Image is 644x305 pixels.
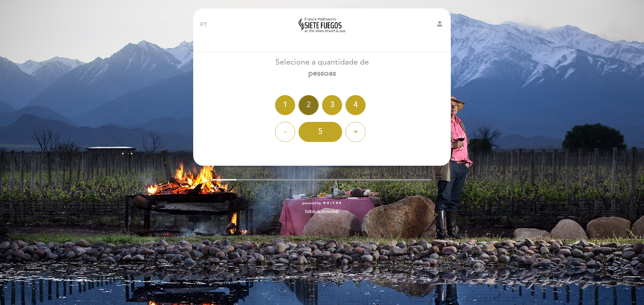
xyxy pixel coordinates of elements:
a: powered by [302,201,342,206]
div: 5 [299,122,342,142]
a: Siete Fuegos Restaurant [280,16,364,34]
div: 3 [322,95,342,115]
div: 2 [299,95,319,115]
div: 1 [275,95,295,115]
div: - [275,122,295,142]
b: pessoas [308,69,336,78]
i: arrow_backward [213,184,221,192]
a: Política de privacidade [305,209,339,214]
span: powered by [302,201,321,206]
img: MEITRE [323,202,342,205]
div: 4 [345,95,366,115]
i: person [436,20,444,28]
div: + [345,122,366,142]
button: person [436,20,444,30]
div: Selecione a quantidade de [193,57,451,79]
